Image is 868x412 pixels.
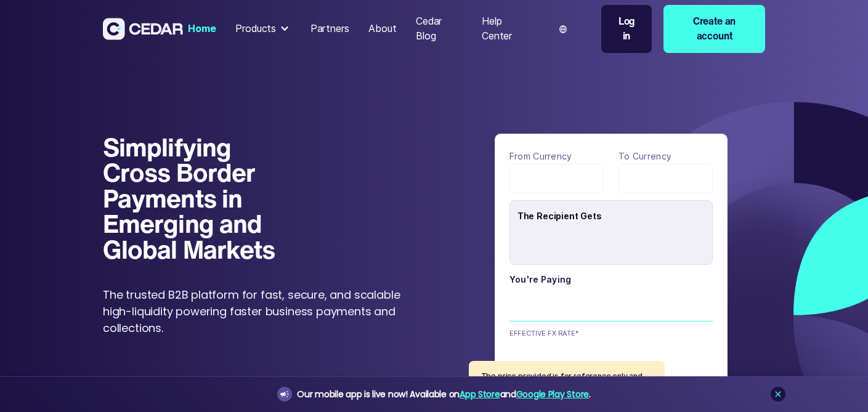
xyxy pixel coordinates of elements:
[416,14,462,44] div: Cedar Blog
[509,272,713,287] label: You're paying
[619,148,713,164] label: To currency
[297,387,590,402] div: Our mobile app is live now! Available on and .
[601,5,651,53] a: Log in
[509,328,581,338] div: EFFECTIVE FX RATE*
[477,8,537,50] a: Help Center
[235,22,276,36] div: Products
[183,15,221,42] a: Home
[363,15,401,42] a: About
[614,14,639,44] div: Log in
[509,148,604,164] label: From currency
[663,5,766,53] a: Create an account
[516,388,589,400] a: Google Play Store
[230,17,295,41] div: Products
[188,22,216,36] div: Home
[460,388,500,400] a: App Store
[411,8,467,50] a: Cedar Blog
[482,14,532,44] div: Help Center
[368,22,396,36] div: About
[517,204,713,228] div: The Recipient Gets
[310,22,349,36] div: Partners
[509,148,713,387] form: payField
[306,15,354,42] a: Partners
[280,389,290,399] img: announcement
[103,286,408,336] p: The trusted B2B platform for fast, secure, and scalable high-liquidity powering faster business p...
[103,134,286,262] h1: Simplifying Cross Border Payments in Emerging and Global Markets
